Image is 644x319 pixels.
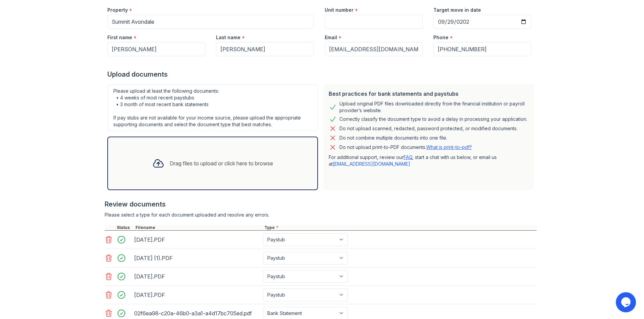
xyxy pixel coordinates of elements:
[134,290,260,300] div: [DATE].PDF
[325,7,354,13] label: Unit number
[339,115,527,123] div: Correctly classify the document type to avoid a delay in processing your application.
[339,144,472,151] p: Do not upload print-to-PDF documents.
[339,100,529,114] div: Upload original PDF files downloaded directly from the financial institution or payroll provider’...
[115,225,134,230] div: Status
[216,34,240,41] label: Last name
[333,161,410,167] a: [EMAIL_ADDRESS][DOMAIN_NAME]
[134,253,260,263] div: [DATE] (1).PDF
[329,154,529,167] p: For additional support, review our , start a chat with us below, or email us at
[339,134,447,142] div: Do not combine multiple documents into one file.
[325,34,337,41] label: Email
[170,159,273,167] div: Drag files to upload or click here to browse
[105,200,537,209] div: Review documents
[134,234,260,245] div: [DATE].PDF
[134,225,263,230] div: Filename
[107,70,537,79] div: Upload documents
[134,271,260,282] div: [DATE].PDF
[426,144,472,150] a: What is print-to-pdf?
[263,225,537,230] div: Type
[404,154,412,160] a: FAQ
[339,125,518,133] div: Do not upload scanned, redacted, password protected, or modified documents.
[107,7,128,13] label: Property
[616,292,637,312] iframe: chat widget
[433,7,481,13] label: Target move in date
[433,34,448,41] label: Phone
[107,84,318,131] div: Please upload at least the following documents: • 4 weeks of most recent paystubs • 3 month of mo...
[105,212,537,218] div: Please select a type for each document uploaded and resolve any errors.
[134,308,260,319] div: 02f6ea98-c20a-46b0-a3a1-a4d17bc705ed.pdf
[329,90,529,98] div: Best practices for bank statements and paystubs
[107,34,132,41] label: First name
